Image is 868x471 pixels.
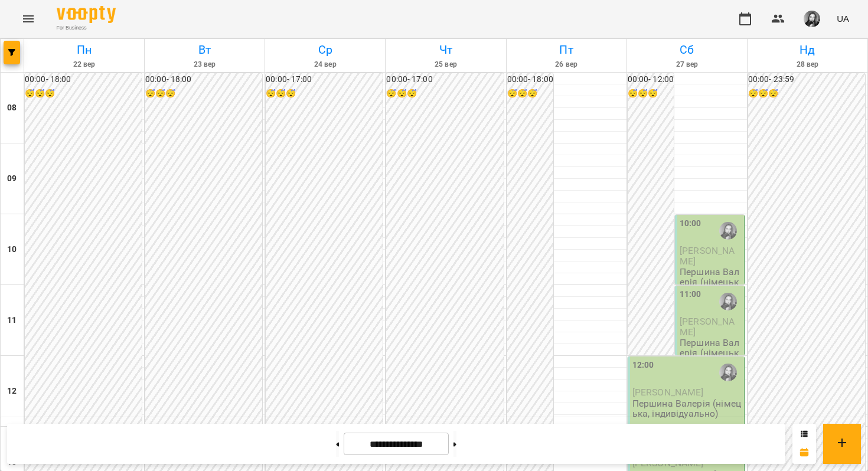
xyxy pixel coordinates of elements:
h6: Пн [26,41,142,59]
p: Першина Валерія (німецька, індивідуально) [680,338,742,378]
p: Першина Валерія (німецька, індивідуально) [632,398,742,419]
img: Першина Валерія Андріївна (н) [719,222,737,240]
h6: 22 вер [26,59,142,70]
h6: 😴😴😴 [145,87,262,100]
span: For Business [57,24,116,32]
img: 9e1ebfc99129897ddd1a9bdba1aceea8.jpg [804,11,820,27]
h6: 00:00 - 18:00 [507,73,553,86]
h6: 27 вер [629,59,745,70]
h6: Сб [629,41,745,59]
h6: 23 вер [146,59,263,70]
h6: 😴😴😴 [507,87,553,100]
label: 11:00 [680,288,701,301]
h6: 10 [7,243,17,256]
h6: 😴😴😴 [386,87,503,100]
span: UA [837,12,849,25]
h6: 11 [7,314,17,327]
h6: 😴😴😴 [748,87,865,100]
span: [PERSON_NAME] [680,245,735,266]
h6: Нд [749,41,866,59]
h6: 00:00 - 17:00 [266,73,383,86]
h6: 00:00 - 12:00 [628,73,674,86]
button: UA [832,8,854,30]
label: 10:00 [680,217,701,230]
h6: Вт [146,41,263,59]
h6: 08 [7,102,17,115]
p: Першина Валерія (німецька, індивідуально) [680,267,742,308]
h6: 00:00 - 17:00 [386,73,503,86]
label: 12:00 [632,359,654,372]
h6: 😴😴😴 [25,87,142,100]
img: Першина Валерія Андріївна (н) [719,364,737,381]
h6: 00:00 - 18:00 [145,73,262,86]
h6: Пт [508,41,625,59]
img: Voopty Logo [57,6,116,23]
img: Першина Валерія Андріївна (н) [719,293,737,310]
h6: 09 [7,172,17,185]
h6: 25 вер [387,59,504,70]
h6: 28 вер [749,59,866,70]
h6: 00:00 - 23:59 [748,73,865,86]
button: Menu [14,5,43,33]
h6: Ср [267,41,383,59]
h6: 😴😴😴 [628,87,674,100]
h6: 24 вер [267,59,383,70]
h6: 26 вер [508,59,625,70]
h6: 00:00 - 18:00 [25,73,142,86]
h6: 12 [7,385,17,398]
h6: Чт [387,41,504,59]
span: [PERSON_NAME] [680,316,735,337]
h6: 😴😴😴 [266,87,383,100]
span: [PERSON_NAME] [632,387,704,398]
